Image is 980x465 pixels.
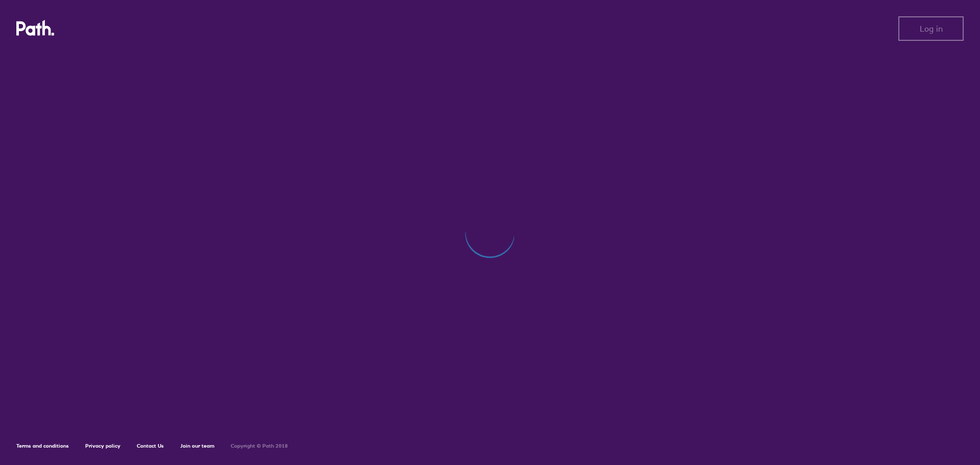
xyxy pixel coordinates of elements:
[920,24,943,33] span: Log in
[137,443,164,449] a: Contact Us
[180,443,214,449] a: Join our team
[16,443,69,449] a: Terms and conditions
[85,443,120,449] a: Privacy policy
[231,443,288,449] h6: Copyright © Path 2018
[898,16,964,41] button: Log in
